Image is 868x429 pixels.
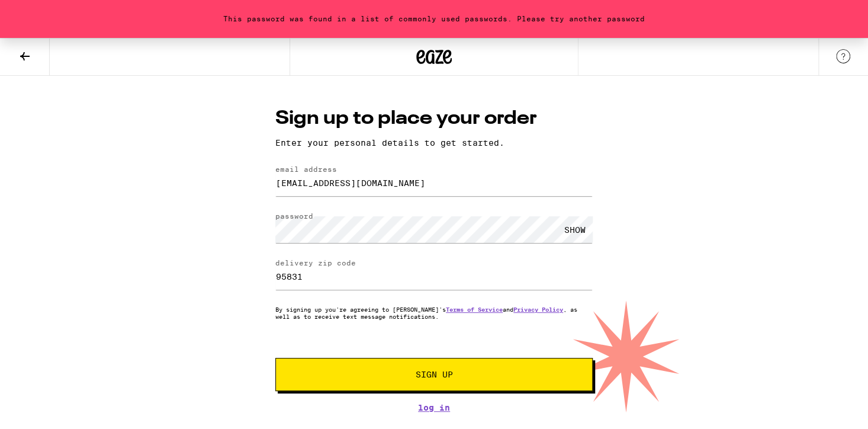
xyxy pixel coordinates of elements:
a: Terms of Service [446,306,503,313]
div: SHOW [557,216,593,243]
h1: Sign up to place your order [275,105,593,132]
label: delivery zip code [275,259,356,267]
label: password [275,212,313,220]
label: email address [275,165,337,173]
input: email address [275,169,593,196]
a: Privacy Policy [513,306,563,313]
button: Sign Up [275,358,593,391]
span: Hi. Need any help? [7,8,85,18]
span: Sign Up [416,370,453,379]
input: delivery zip code [275,263,593,290]
p: Enter your personal details to get started. [275,138,593,148]
a: Log In [275,403,593,412]
p: By signing up you're agreeing to [PERSON_NAME]'s and , as well as to receive text message notific... [275,306,593,320]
